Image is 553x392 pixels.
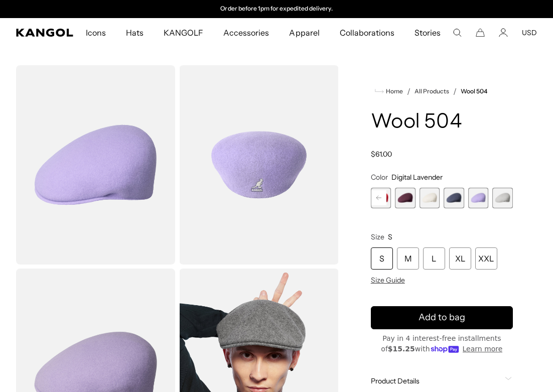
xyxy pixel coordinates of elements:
[423,247,445,270] div: L
[116,18,154,47] a: Hats
[492,188,513,208] div: 21 of 21
[371,173,388,182] span: Color
[391,173,443,182] span: Digital Lavender
[126,18,144,47] span: Hats
[330,18,404,47] a: Collaborations
[173,5,380,13] div: Announcement
[179,65,338,265] img: color-digital-lavender
[371,306,513,329] button: Add to bag
[371,247,393,270] div: S
[289,18,319,47] span: Apparel
[403,85,410,97] li: /
[384,88,403,95] span: Home
[475,247,497,270] div: XXL
[173,5,380,13] slideshow-component: Announcement bar
[397,247,419,270] div: M
[449,85,457,97] li: /
[388,232,392,241] span: S
[371,188,391,208] div: 16 of 21
[444,188,464,208] label: Deep Springs
[468,188,489,208] label: Digital Lavender
[371,85,513,97] nav: breadcrumbs
[375,87,403,96] a: Home
[86,18,106,47] span: Icons
[492,188,513,208] label: Moonstruck
[16,65,175,265] img: color-digital-lavender
[395,188,416,208] label: Vino
[154,18,213,47] a: KANGOLF
[453,28,462,37] summary: Search here
[164,18,203,47] span: KANGOLF
[76,18,116,47] a: Icons
[499,28,508,37] a: Account
[449,247,471,270] div: XL
[395,188,416,208] div: 17 of 21
[468,188,489,208] div: 20 of 21
[371,188,391,208] label: Red
[340,18,394,47] span: Collaborations
[279,18,329,47] a: Apparel
[223,18,269,47] span: Accessories
[213,18,279,47] a: Accessories
[522,28,537,37] button: USD
[371,376,501,385] span: Product Details
[371,276,405,285] span: Size Guide
[419,311,465,324] span: Add to bag
[420,188,440,208] label: White
[173,5,380,13] div: 2 of 2
[444,188,464,208] div: 19 of 21
[371,232,384,241] span: Size
[414,88,449,95] a: All Products
[461,88,487,95] a: Wool 504
[404,18,451,47] a: Stories
[414,18,441,47] span: Stories
[420,188,440,208] div: 18 of 21
[476,28,485,37] button: Cart
[16,29,74,37] a: Kangol
[371,150,392,159] span: $61.00
[371,111,513,134] h1: Wool 504
[220,5,332,13] p: Order before 1pm for expedited delivery.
